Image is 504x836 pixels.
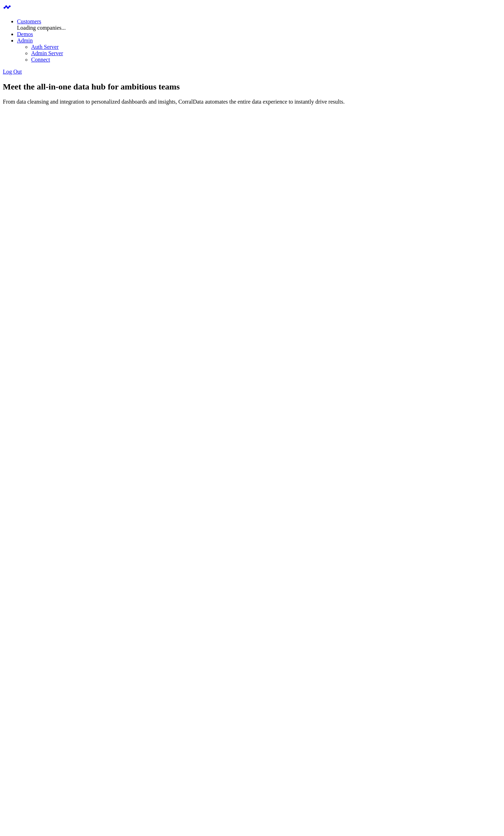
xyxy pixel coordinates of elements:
[17,31,33,37] a: Demos
[17,37,33,43] a: Admin
[17,25,501,31] div: Loading companies...
[3,99,501,105] p: From data cleansing and integration to personalized dashboards and insights, CorralData automates...
[3,69,22,75] a: Log Out
[31,57,50,63] a: Connect
[31,50,63,56] a: Admin Server
[3,82,501,92] h1: Meet the all-in-one data hub for ambitious teams
[31,44,59,50] a: Auth Server
[17,18,41,24] a: Customers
